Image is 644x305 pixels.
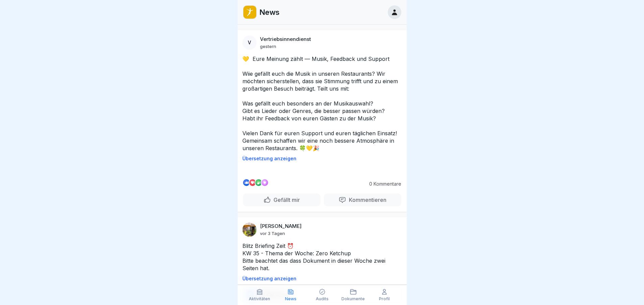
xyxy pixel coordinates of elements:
[364,181,401,187] p: 0 Kommentare
[346,196,386,203] p: Kommentieren
[242,276,402,281] p: Übersetzung anzeigen
[316,297,329,301] p: Audits
[242,36,257,50] div: V
[242,156,402,161] p: Übersetzung anzeigen
[260,44,276,49] p: gestern
[242,242,402,272] p: Blitz Briefing Zeit ⏰ KW 35 - Thema der Woche: Zero Ketchup Bitte beachtet das dass Dokument in d...
[379,297,390,301] p: Profil
[249,297,270,301] p: Aktivitäten
[271,196,300,203] p: Gefällt mir
[260,223,302,229] p: [PERSON_NAME]
[259,8,280,17] p: News
[260,231,285,236] p: vor 3 Tagen
[242,55,402,152] p: 💛 Eure Meinung zählt — Musik, Feedback und Support Wiie gefällt euch die Musik in unseren Restaur...
[285,297,296,301] p: News
[341,297,365,301] p: Dokumente
[260,36,311,42] p: Vertriebsinnendienst
[243,6,256,19] img: oo2rwhh5g6mqyfqxhtbddxvd.png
